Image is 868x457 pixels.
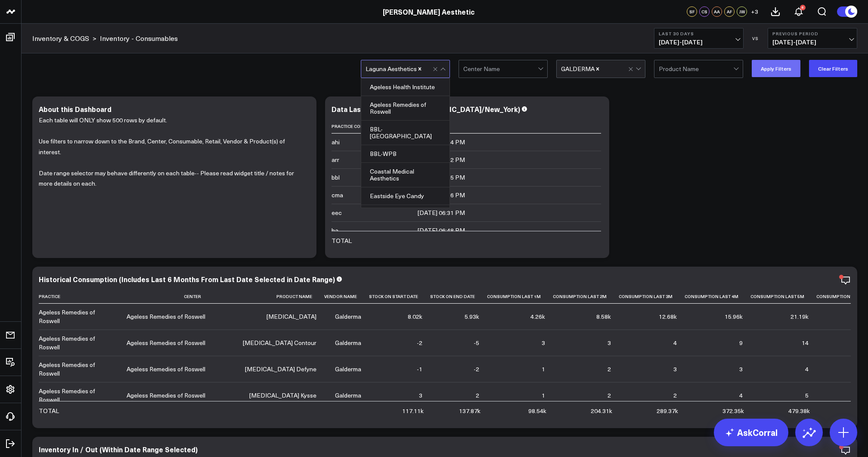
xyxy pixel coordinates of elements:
[332,236,352,245] div: TOTAL
[127,365,205,373] div: Ageless Remedies of Roswell
[361,96,449,121] div: Ageless Remedies of Roswell
[39,407,59,415] div: TOTAL
[39,274,335,284] div: Historical Consumption (Includes Last 6 Months From Last Date Selected in Date Range)
[739,365,743,373] div: 3
[361,121,449,145] div: BBL-[GEOGRAPHIC_DATA]
[332,138,340,146] div: ahi
[542,339,545,347] div: 3
[712,6,722,17] div: AA
[596,312,611,321] div: 8.58k
[39,168,304,189] p: Date range selector may behave differently on each table-- Please read widget title / notes for m...
[768,28,857,49] button: Previous Period[DATE]-[DATE]
[335,339,361,347] div: Galderma
[361,78,449,96] div: Ageless Health Institute
[487,289,553,304] th: Consumption Last 1m
[383,7,474,16] a: [PERSON_NAME] Aesthetic
[591,407,612,415] div: 204.31k
[751,9,758,15] span: + 3
[361,163,449,187] div: Coastal Medical Aesthetics
[788,407,810,415] div: 479.38k
[335,391,361,400] div: Galderma
[430,289,487,304] th: Stock On End Date
[417,339,422,347] div: -2
[750,289,816,304] th: Consumption Last 5m
[748,36,763,41] div: VS
[685,289,750,304] th: Consumption Last 4m
[659,312,677,321] div: 12.68k
[361,145,449,163] div: BBL-WPB
[335,312,361,321] div: Galderma
[608,391,611,400] div: 2
[417,65,423,72] div: Remove Laguna Aesthetics
[714,419,788,446] a: AskCorral
[332,208,342,217] div: eec
[790,312,809,321] div: 21.19k
[805,365,809,373] div: 4
[474,365,479,373] div: -2
[213,289,324,304] th: Product Name
[657,407,678,415] div: 289.37k
[39,308,117,325] div: Ageless Remedies of Roswell
[245,365,316,373] div: [MEDICAL_DATA] Defyne
[408,312,422,321] div: 8.02k
[332,191,343,199] div: cma
[332,119,418,134] th: Practice Code
[553,289,619,304] th: Consumption Last 2m
[32,34,89,43] a: Inventory & COGS
[418,119,601,134] th: Last Sync
[249,391,316,400] div: [MEDICAL_DATA] Kysse
[809,60,857,77] button: Clear Filters
[417,365,422,373] div: -1
[737,6,747,17] div: JW
[654,28,744,49] button: Last 30 Days[DATE]-[DATE]
[673,391,677,400] div: 2
[476,391,479,400] div: 2
[739,339,743,347] div: 9
[739,391,743,400] div: 4
[772,39,852,46] span: [DATE] - [DATE]
[267,312,316,321] div: [MEDICAL_DATA]
[324,289,369,304] th: Vendor Name
[659,31,739,36] b: Last 30 Days
[418,208,465,217] div: [DATE] 06:31 PM
[39,136,304,157] p: Use filters to narrow down to the Brand, Center, Consumable, Retail, Vendor & Product(s) of inter...
[366,65,417,72] div: Laguna Aesthetics
[361,187,449,205] div: Eastside Eye Candy
[608,365,611,373] div: 2
[542,391,545,400] div: 1
[332,104,520,114] div: Data Last Updated At ([GEOGRAPHIC_DATA]/New_York)
[32,34,96,43] div: >
[474,339,479,347] div: -5
[39,387,117,404] div: Ageless Remedies of Roswell
[127,339,205,347] div: Ageless Remedies of Roswell
[127,391,205,400] div: Ageless Remedies of Roswell
[724,6,735,17] div: AF
[243,339,316,347] div: [MEDICAL_DATA] Contour
[687,6,697,17] div: SF
[561,65,595,72] div: GALDERMA
[369,289,430,304] th: Stock On Start Date
[39,445,198,454] div: Inventory In / Out (Within Date Range Selected)
[530,312,545,321] div: 4.26k
[419,391,422,400] div: 3
[772,31,852,36] b: Previous Period
[673,365,677,373] div: 3
[39,361,117,378] div: Ageless Remedies of Roswell
[332,226,338,235] div: ha
[39,115,310,249] div: Each table will ONLY show 500 rows by default.
[39,289,125,304] th: Practice
[125,289,213,304] th: Center
[752,60,800,77] button: Apply Filters
[699,6,710,17] div: CS
[659,39,739,46] span: [DATE] - [DATE]
[39,104,112,114] div: About this Dashboard
[332,173,340,182] div: bbl
[39,334,117,351] div: Ageless Remedies of Roswell
[127,312,205,321] div: Ageless Remedies of Roswell
[673,339,677,347] div: 4
[619,289,685,304] th: Consumption Last 3m
[459,407,480,415] div: 137.87k
[800,5,806,10] div: 6
[361,205,449,230] div: [PERSON_NAME] Aesthetics
[542,365,545,373] div: 1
